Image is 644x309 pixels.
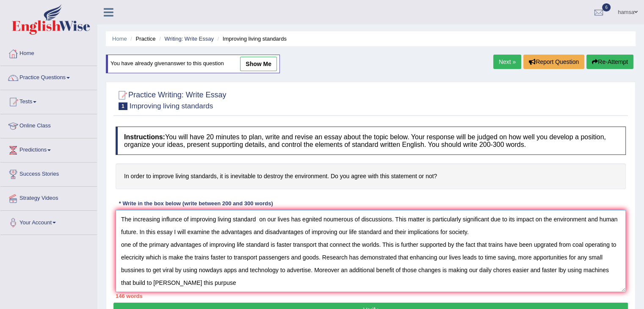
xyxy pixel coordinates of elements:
a: Your Account [0,211,97,232]
a: Predictions [0,138,97,160]
a: Tests [0,90,97,111]
h2: Practice Writing: Write Essay [116,89,226,110]
a: Success Stories [0,163,97,184]
li: Improving living standards [216,35,287,43]
li: Practice [128,35,155,43]
b: Instructions: [124,133,165,141]
h4: In order to improve living standards, it is inevitable to destroy the environment. Do you agree w... [116,163,626,189]
span: 1 [119,102,127,110]
a: Practice Questions [0,66,97,87]
a: Strategy Videos [0,187,97,208]
a: Home [112,36,127,42]
h4: You will have 20 minutes to plan, write and revise an essay about the topic below. Your response ... [116,127,626,155]
button: Re-Attempt [586,55,633,69]
a: Online Class [0,114,97,135]
a: Next » [493,55,521,69]
a: show me [240,57,277,71]
small: Improving living standards [130,102,213,110]
a: Home [0,42,97,63]
div: 146 words [116,292,626,300]
button: Report Question [523,55,584,69]
a: Writing: Write Essay [164,36,214,42]
div: You have already given answer to this question [106,55,280,73]
div: * Write in the box below (write between 200 and 300 words) [116,200,276,208]
span: 6 [602,3,611,11]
